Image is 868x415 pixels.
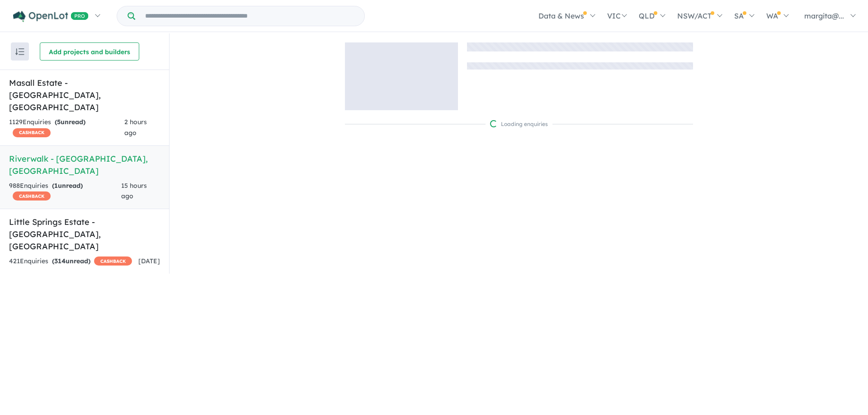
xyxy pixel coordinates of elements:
span: margita@... [804,11,844,20]
img: sort.svg [15,48,24,55]
span: [DATE] [138,257,160,265]
span: 5 [57,118,61,126]
button: Add projects and builders [40,42,139,61]
strong: ( unread) [55,118,85,126]
strong: ( unread) [52,182,83,190]
strong: ( unread) [52,257,90,265]
span: CASHBACK [13,128,51,137]
div: Loading enquiries [490,120,548,129]
h5: Riverwalk - [GEOGRAPHIC_DATA] , [GEOGRAPHIC_DATA] [9,153,160,177]
h5: Little Springs Estate - [GEOGRAPHIC_DATA] , [GEOGRAPHIC_DATA] [9,216,160,252]
span: 314 [54,257,66,265]
img: Openlot PRO Logo White [13,11,89,22]
span: 2 hours ago [124,118,147,137]
span: CASHBACK [94,256,132,266]
div: 1129 Enquir ies [9,117,124,139]
span: 15 hours ago [121,182,147,201]
div: 421 Enquir ies [9,256,132,267]
div: 988 Enquir ies [9,181,121,202]
input: Try estate name, suburb, builder or developer [137,6,363,26]
span: CASHBACK [13,191,51,201]
span: 1 [54,182,58,190]
h5: Masall Estate - [GEOGRAPHIC_DATA] , [GEOGRAPHIC_DATA] [9,77,160,113]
